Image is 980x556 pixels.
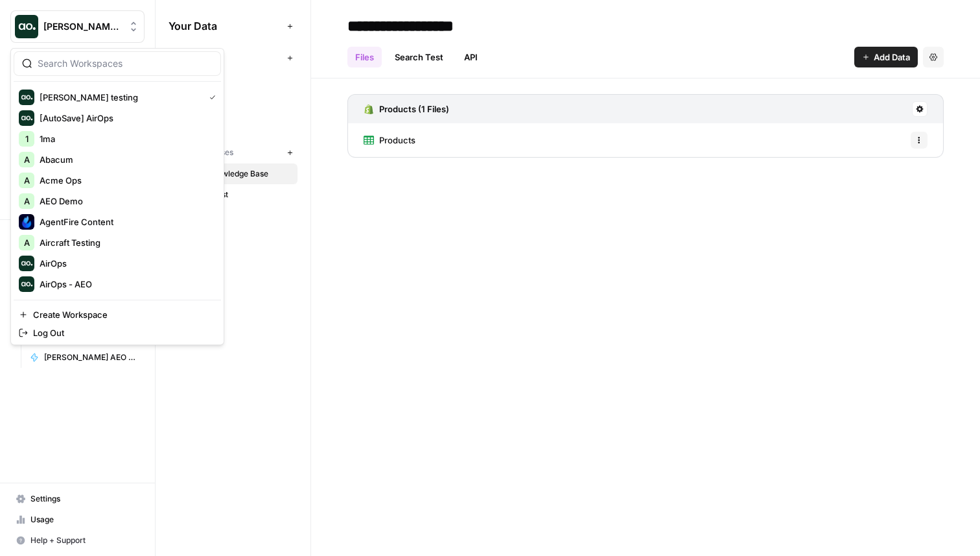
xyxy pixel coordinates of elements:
[10,48,224,345] div: Workspace: Justina testing
[189,189,292,200] span: Tintef Test
[30,493,139,505] span: Settings
[30,514,139,526] span: Usage
[40,278,211,291] span: AirOps - AEO
[40,112,211,125] span: [AutoSave] AirOps
[14,324,221,342] a: Log Out
[24,195,30,208] span: A
[10,489,145,509] a: Settings
[30,535,139,546] span: Help + Support
[24,236,30,249] span: A
[10,509,145,530] a: Usage
[40,174,211,187] span: Acme Ops
[24,347,145,368] a: [PERSON_NAME] AEO Refresh v2
[364,95,449,123] a: Products (1 Files)
[189,73,292,85] span: AirOps
[347,47,382,67] a: Files
[38,57,213,70] input: Search Workspaces
[25,132,29,145] span: 1
[169,90,297,110] a: GoCo
[19,256,34,271] img: AirOps Logo
[33,326,211,339] span: Log Out
[10,10,145,43] button: Workspace: Justina testing
[40,195,211,208] span: AEO Demo
[40,215,211,228] span: AgentFire Content
[24,153,30,166] span: A
[33,308,211,321] span: Create Workspace
[169,18,282,34] span: Your Data
[169,110,297,131] a: Gong
[189,168,292,180] span: New Knowledge Base
[364,123,415,157] a: Products
[169,184,297,205] a: Tintef Test
[189,115,292,127] span: Gong
[40,153,211,166] span: Abacum
[19,90,34,105] img: Justina testing Logo
[40,91,199,104] span: [PERSON_NAME] testing
[379,103,449,115] h3: Products (1 Files)
[379,134,415,147] span: Products
[40,257,211,270] span: AirOps
[15,15,38,38] img: Justina testing Logo
[19,276,34,292] img: AirOps - AEO Logo
[40,236,211,249] span: Aircraft Testing
[44,352,139,363] span: [PERSON_NAME] AEO Refresh v2
[14,306,221,324] a: Create Workspace
[10,530,145,551] button: Help + Support
[19,110,34,126] img: [AutoSave] AirOps Logo
[169,163,297,184] a: New Knowledge Base
[456,47,485,67] a: API
[189,94,292,106] span: GoCo
[19,214,34,230] img: AgentFire Content Logo
[169,69,297,90] a: AirOps
[40,132,211,145] span: 1ma
[854,47,918,67] button: Add Data
[24,174,30,187] span: A
[874,51,910,64] span: Add Data
[43,20,122,33] span: [PERSON_NAME] testing
[387,47,451,67] a: Search Test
